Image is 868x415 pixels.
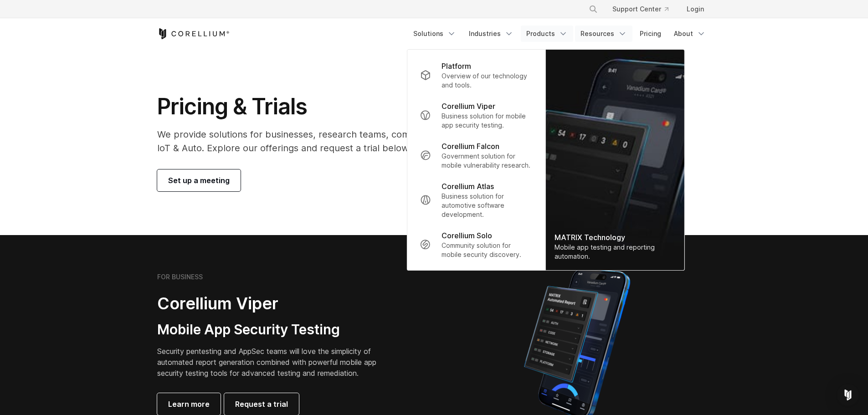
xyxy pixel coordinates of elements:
p: Business solution for mobile app security testing. [442,112,532,130]
p: Business solution for automotive software development. [442,192,532,219]
span: Learn more [168,399,210,410]
div: Mobile app testing and reporting automation. [555,243,675,261]
p: Community solution for mobile security discovery. [442,241,532,259]
span: Request a trial [235,399,288,410]
a: Industries [463,26,519,42]
a: About [668,26,711,42]
span: Set up a meeting [168,175,230,186]
a: Corellium Home [157,28,230,39]
a: Corellium Solo Community solution for mobile security discovery. [412,225,539,265]
p: Corellium Viper [442,101,495,112]
a: MATRIX Technology Mobile app testing and reporting automation. [545,50,684,270]
a: Resources [575,26,632,42]
p: Security pentesting and AppSec teams will love the simplicity of automated report generation comb... [157,346,390,379]
a: Learn more [157,393,221,415]
button: Search [585,1,601,17]
div: MATRIX Technology [555,232,675,243]
h2: Corellium Viper [157,293,390,314]
a: Support Center [605,1,676,17]
h1: Pricing & Trials [157,93,520,120]
h3: Mobile App Security Testing [157,321,390,338]
div: Navigation Menu [408,26,711,42]
p: Government solution for mobile vulnerability research. [442,152,532,170]
a: Login [679,1,711,17]
p: We provide solutions for businesses, research teams, community individuals, and IoT & Auto. Explo... [157,128,520,155]
a: Solutions [408,26,462,42]
a: Corellium Atlas Business solution for automotive software development. [412,175,539,225]
a: Corellium Viper Business solution for mobile app security testing. [412,95,539,135]
p: Overview of our technology and tools. [442,72,532,90]
a: Pricing [634,26,667,42]
h6: FOR BUSINESS [157,273,203,281]
a: Corellium Falcon Government solution for mobile vulnerability research. [412,135,539,175]
a: Set up a meeting [157,169,241,191]
p: Platform [442,61,471,72]
div: Open Intercom Messenger [837,384,859,406]
img: Matrix_WebNav_1x [545,50,684,270]
div: Navigation Menu [578,1,711,17]
p: Corellium Atlas [442,181,494,192]
p: Corellium Solo [442,230,492,241]
a: Platform Overview of our technology and tools. [412,55,539,95]
p: Corellium Falcon [442,141,499,152]
a: Request a trial [224,393,299,415]
a: Products [521,26,573,42]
